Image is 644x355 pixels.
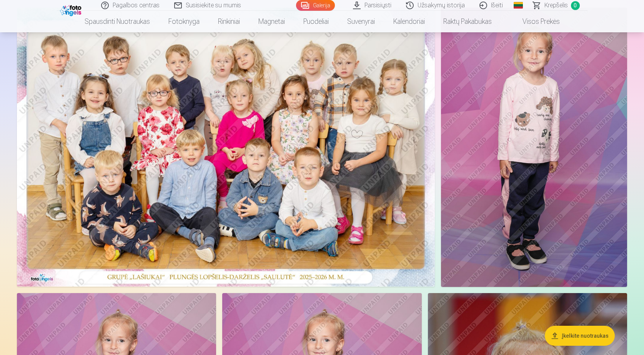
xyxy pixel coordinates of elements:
a: Rinkiniai [209,11,249,32]
button: Įkelkite nuotraukas [545,326,615,346]
a: Spausdinti nuotraukas [75,11,159,32]
a: Suvenyrai [338,11,384,32]
img: /fa2 [60,3,83,16]
a: Visos prekės [501,11,569,32]
a: Puodeliai [294,11,338,32]
a: Magnetai [249,11,294,32]
a: Kalendoriai [384,11,434,32]
span: 0 [571,1,580,10]
a: Raktų pakabukas [434,11,501,32]
a: Fotoknyga [159,11,209,32]
span: Krepšelis [544,1,568,10]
